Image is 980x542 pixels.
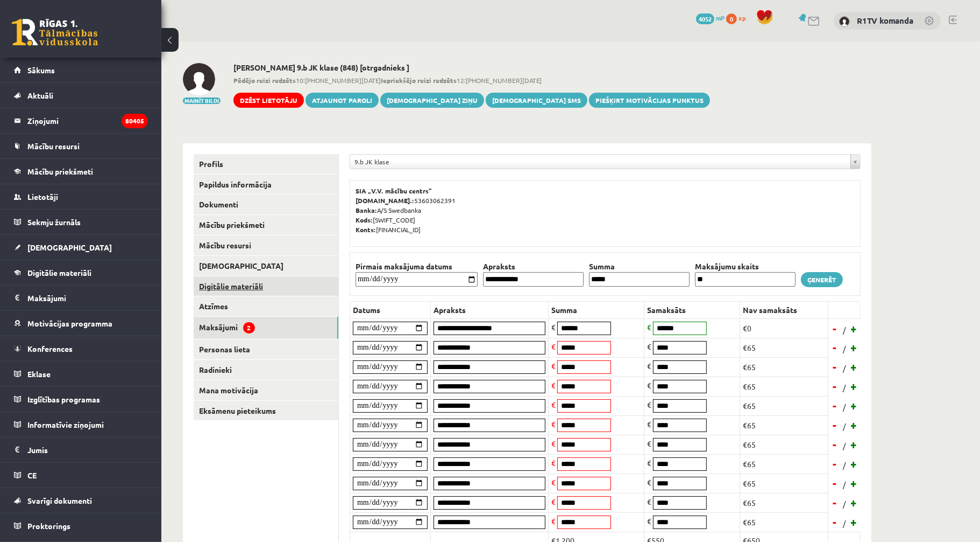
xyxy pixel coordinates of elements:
[350,155,860,169] a: 9.b JK klase
[27,166,93,176] span: Mācību priekšmeti
[14,463,148,488] a: CE
[842,324,847,336] span: /
[233,76,296,85] b: Pēdējo reizi redzēts
[740,454,828,474] td: €65
[356,186,855,234] p: 53603062391 A/S Swedbanka [SWIFT_CODE] [FINANCIAL_ID]
[842,363,847,374] span: /
[849,436,860,453] a: +
[829,398,840,414] a: -
[726,13,737,24] span: 0
[842,498,847,510] span: /
[354,155,846,169] span: 9.b JK klase
[194,154,338,174] a: Profils
[692,261,798,272] th: Maksājumu skaits
[480,261,586,272] th: Apraksts
[194,360,338,380] a: Radinieki
[829,436,840,453] a: -
[431,301,549,318] th: Apraksts
[644,301,740,318] th: Samaksāts
[842,343,847,355] span: /
[647,458,651,468] span: €
[194,256,338,276] a: [DEMOGRAPHIC_DATA]
[647,497,651,506] span: €
[356,206,377,214] b: Banka:
[194,380,338,400] a: Mana motivācija
[194,317,338,339] a: Maksājumi2
[350,301,431,318] th: Datums
[829,456,840,472] a: -
[647,380,651,390] span: €
[551,361,556,371] span: €
[801,272,843,287] a: Ģenerēt
[353,261,480,272] th: Pirmais maksājuma datums
[551,380,556,390] span: €
[356,196,414,205] b: [DOMAIN_NAME].:
[27,91,53,100] span: Aktuāli
[849,339,860,356] a: +
[14,235,148,260] a: [DEMOGRAPHIC_DATA]
[647,361,651,371] span: €
[14,513,148,538] a: Proktorings
[647,477,651,487] span: €
[27,141,80,151] span: Mācību resursi
[27,217,81,227] span: Sekmju žurnāls
[306,93,379,108] a: Atjaunot paroli
[589,93,710,108] a: Piešķirt motivācijas punktus
[14,108,148,133] a: Ziņojumi80405
[829,417,840,433] a: -
[647,439,651,448] span: €
[27,344,73,353] span: Konferences
[27,420,104,429] span: Informatīvie ziņojumi
[829,321,840,337] a: -
[842,518,847,529] span: /
[740,318,828,338] td: €0
[14,311,148,336] a: Motivācijas programma
[842,382,847,393] span: /
[549,301,644,318] th: Summa
[356,216,373,224] b: Kods:
[829,475,840,491] a: -
[842,401,847,413] span: /
[14,58,148,82] a: Sākums
[829,339,840,356] a: -
[842,460,847,471] span: /
[829,378,840,394] a: -
[27,445,48,455] span: Jumis
[857,15,913,26] a: R1TV komanda
[849,495,860,511] a: +
[12,19,98,46] a: Rīgas 1. Tālmācības vidusskola
[14,260,148,285] a: Digitālie materiāli
[27,108,148,133] legend: Ziņojumi
[842,440,847,451] span: /
[27,242,112,252] span: [DEMOGRAPHIC_DATA]
[27,521,70,531] span: Proktorings
[27,192,58,201] span: Lietotāji
[842,479,847,490] span: /
[122,114,148,128] i: 80405
[829,514,840,530] a: -
[14,437,148,462] a: Jumis
[849,417,860,433] a: +
[647,400,651,409] span: €
[551,400,556,409] span: €
[849,359,860,375] a: +
[27,268,91,277] span: Digitālie materiāli
[740,512,828,532] td: €65
[194,401,338,421] a: Eksāmenu pieteikums
[740,338,828,357] td: €65
[194,175,338,194] a: Papildus informācija
[726,13,751,22] a: 0 xp
[738,13,745,22] span: xp
[27,318,112,328] span: Motivācijas programma
[849,398,860,414] a: +
[14,362,148,386] a: Eklase
[27,394,100,404] span: Izglītības programas
[194,296,338,316] a: Atzīmes
[829,495,840,511] a: -
[849,514,860,530] a: +
[829,359,840,375] a: -
[14,412,148,437] a: Informatīvie ziņojumi
[551,497,556,506] span: €
[849,321,860,337] a: +
[380,93,484,108] a: [DEMOGRAPHIC_DATA] ziņu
